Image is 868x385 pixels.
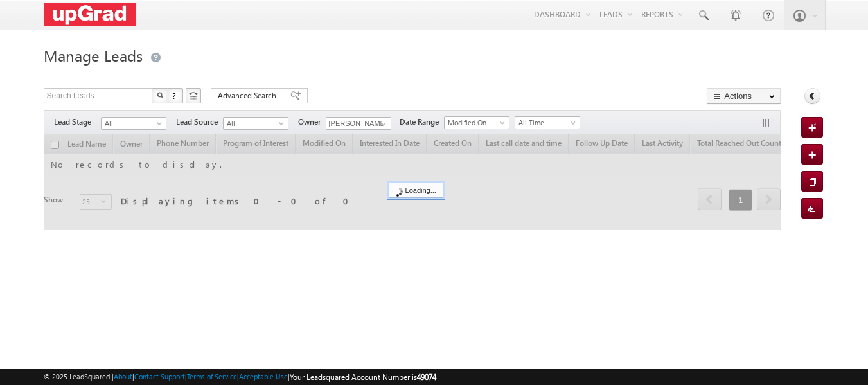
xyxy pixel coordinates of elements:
[223,117,288,130] a: All
[374,118,390,130] a: Show All Items
[444,116,509,129] a: Modified On
[134,372,185,381] a: Contact Support
[44,3,136,26] img: Custom Logo
[298,116,326,128] span: Owner
[168,88,183,103] button: ?
[44,371,436,383] span: © 2025 LeadSquared | | | | |
[114,372,132,381] a: About
[54,116,101,128] span: Lead Stage
[224,118,285,129] span: All
[445,117,506,129] span: Modified On
[101,117,166,130] a: All
[389,183,443,198] div: Loading...
[157,92,163,98] img: Search
[239,372,288,381] a: Acceptable Use
[187,372,237,381] a: Terms of Service
[218,90,280,102] span: Advanced Search
[172,90,178,101] span: ?
[417,372,436,382] span: 49074
[326,117,391,130] input: Type to Search
[515,116,580,129] a: All Time
[290,372,436,382] span: Your Leadsquared Account Number is
[44,45,143,66] span: Manage Leads
[176,116,223,128] span: Lead Source
[515,117,576,129] span: All Time
[707,88,781,104] button: Actions
[400,116,444,128] span: Date Range
[102,118,163,129] span: All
